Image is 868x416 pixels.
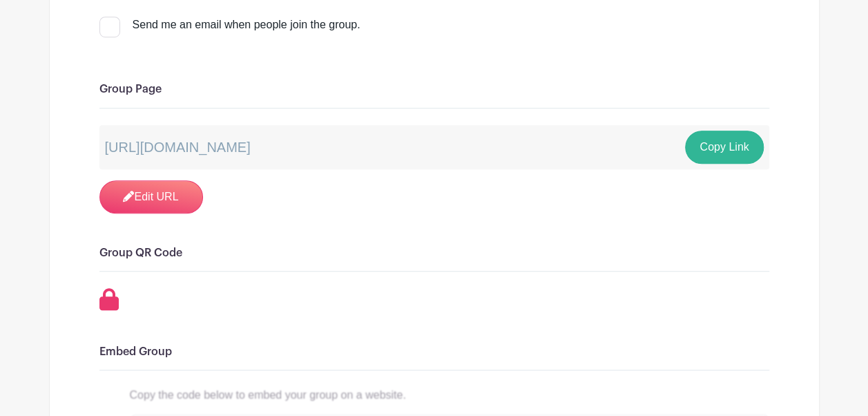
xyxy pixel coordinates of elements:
[99,180,203,214] a: Edit URL
[133,17,360,33] div: Send me an email when people join the group.
[685,131,763,164] button: Copy Link
[99,247,769,260] h6: Group QR Code
[99,83,769,96] h6: Group Page
[99,346,769,359] h6: Embed Group
[105,137,251,158] p: [URL][DOMAIN_NAME]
